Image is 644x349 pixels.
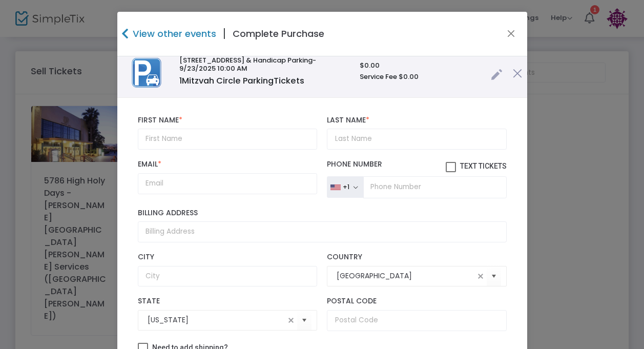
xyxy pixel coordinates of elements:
[297,310,311,331] button: Select
[327,160,506,172] label: Phone Number
[138,266,317,287] input: City
[179,75,182,87] span: 1
[138,160,317,169] label: Email
[274,75,304,87] span: Tickets
[460,162,507,170] span: Text Tickets
[360,61,481,70] h6: $0.00
[122,58,169,88] img: 638910584985590434638576272352431980HHDParkingImage.png
[138,221,507,242] input: Billing Address
[138,297,317,306] label: State
[504,27,517,40] button: Close
[130,27,216,40] h4: View other events
[327,297,506,306] label: Postal Code
[148,315,285,325] input: Select State
[138,173,317,194] input: Email
[138,116,317,125] label: First Name
[327,129,506,150] input: Last Name
[216,25,233,43] span: |
[474,270,487,282] span: clear
[360,73,481,81] h6: Service Fee $0.00
[327,176,363,198] button: +1
[179,56,349,72] h6: [STREET_ADDRESS] & Handicap Parking
[337,271,474,281] input: Select Country
[327,253,506,262] label: Country
[513,69,522,78] img: cross.png
[327,116,506,125] label: Last Name
[363,176,506,198] input: Phone Number
[138,209,507,218] label: Billing Address
[179,55,316,73] span: -9/23/2025 10:00 AM
[138,129,317,150] input: First Name
[233,27,324,40] h4: Complete Purchase
[179,75,304,87] span: Mitzvah Circle Parking
[327,310,506,331] input: Postal Code
[343,183,349,191] div: +1
[487,265,501,286] button: Select
[285,314,297,326] span: clear
[138,253,317,262] label: City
